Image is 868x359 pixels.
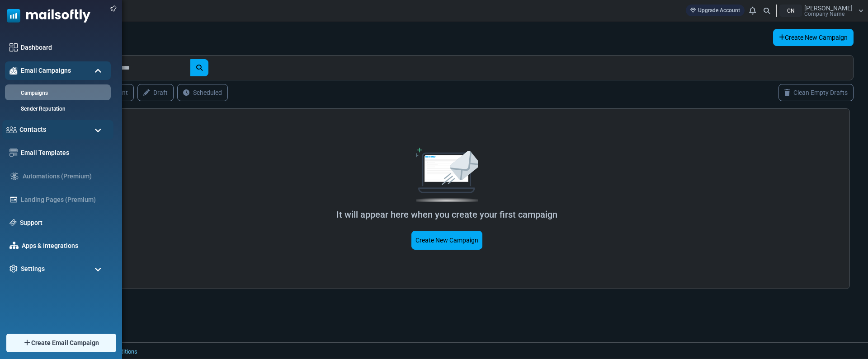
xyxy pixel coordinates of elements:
[9,43,18,51] img: dashboard-icon.svg
[778,84,854,101] a: Clean Empty Drafts
[21,148,106,158] a: Email Templates
[137,84,174,101] a: Draft
[5,105,108,113] a: Sender Reputation
[5,89,108,97] a: Campaigns
[31,338,99,348] span: Create Email Campaign
[9,149,18,157] img: email-templates-icon.svg
[9,171,19,182] img: workflow.svg
[779,5,863,17] a: CN [PERSON_NAME] Company Name
[686,5,745,16] a: Upgrade Account
[177,84,228,101] a: Scheduled
[9,265,18,273] img: settings-icon.svg
[20,218,106,228] a: Support
[22,241,106,251] a: Apps & Integrations
[411,231,482,250] a: Create New Campaign
[773,29,854,46] a: Create New Campaign
[804,11,844,17] span: Company Name
[9,67,18,75] img: campaigns-icon-active.png
[6,126,17,133] img: contacts-icon.svg
[29,342,868,359] footer: 2025
[9,219,17,226] img: support-icon.svg
[9,196,18,204] img: landing_pages.svg
[247,209,647,220] h5: It will appear here when you create your first campaign
[19,125,47,135] span: Contacts
[21,43,106,52] a: Dashboard
[21,264,45,274] span: Settings
[21,66,71,75] span: Email Campaigns
[779,5,802,17] div: CN
[804,5,853,11] span: [PERSON_NAME]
